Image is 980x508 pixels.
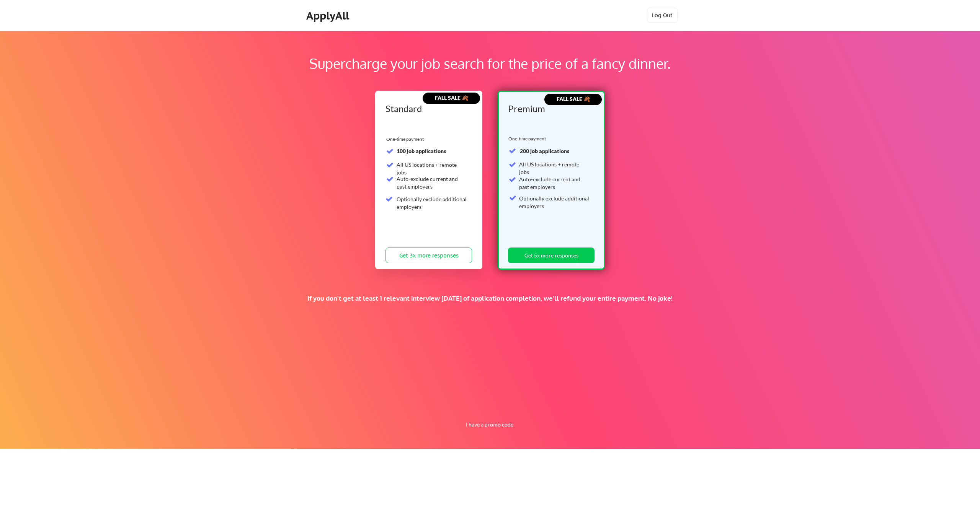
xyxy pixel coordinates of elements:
div: Standard [385,104,469,113]
button: Get 5x more responses [508,247,595,263]
div: If you don't get at least 1 relevant interview [DATE] of application completion, we'll refund you... [133,294,847,303]
button: Get 3x more responses [385,247,472,263]
div: ApplyAll [306,9,351,22]
strong: 200 job applications [520,148,569,154]
div: One-time payment [508,136,548,142]
div: Auto-exclude current and past employers [397,175,467,190]
div: All US locations + remote jobs [397,161,467,176]
strong: FALL SALE 🍂 [557,96,590,102]
strong: FALL SALE 🍂 [435,94,468,101]
button: I have a promo code [461,420,518,429]
div: One-time payment [386,136,426,142]
div: Optionally exclude additional employers [519,195,590,210]
div: Auto-exclude current and past employers [519,176,590,190]
div: Optionally exclude additional employers [397,195,467,210]
button: Log Out [647,8,678,23]
div: Premium [508,104,592,113]
div: All US locations + remote jobs [519,161,590,176]
strong: 100 job applications [397,148,446,154]
div: Supercharge your job search for the price of a fancy dinner. [49,53,931,74]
